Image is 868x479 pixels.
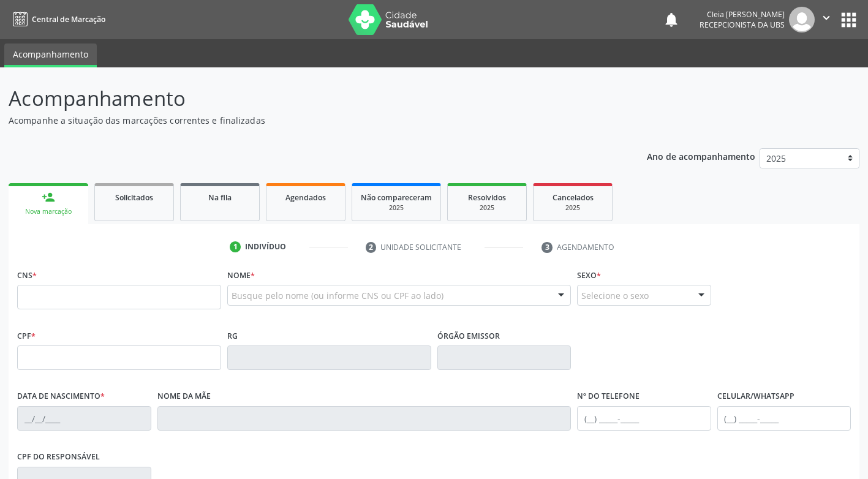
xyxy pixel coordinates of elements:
[820,11,833,25] i: 
[717,406,851,431] input: (__) _____-_____
[838,9,859,31] button: apps
[700,9,785,20] div: Cleia [PERSON_NAME]
[245,241,286,252] div: Indivíduo
[230,241,241,252] div: 1
[700,20,785,30] span: Recepcionista da UBS
[577,387,640,406] label: Nº do Telefone
[647,148,755,164] p: Ano de acompanhamento
[227,326,238,345] label: RG
[157,387,211,406] label: Nome da mãe
[17,448,100,467] label: CPF do responsável
[468,192,506,203] span: Resolvidos
[581,289,649,302] span: Selecione o sexo
[17,266,37,285] label: CNS
[9,114,604,127] p: Acompanhe a situação das marcações correntes e finalizadas
[361,192,432,203] span: Não compareceram
[17,406,151,431] input: __/__/____
[663,11,680,28] button: notifications
[553,192,594,203] span: Cancelados
[208,192,232,203] span: Na fila
[115,192,153,203] span: Solicitados
[9,83,604,114] p: Acompanhamento
[9,9,105,29] a: Central de Marcação
[717,387,794,406] label: Celular/WhatsApp
[17,207,80,216] div: Nova marcação
[42,190,55,204] div: person_add
[4,43,97,67] a: Acompanhamento
[32,14,105,25] span: Central de Marcação
[577,406,711,431] input: (__) _____-_____
[789,7,815,32] img: img
[437,326,500,345] label: Órgão emissor
[577,266,601,285] label: Sexo
[232,289,443,302] span: Busque pelo nome (ou informe CNS ou CPF ao lado)
[361,203,432,213] div: 2025
[285,192,326,203] span: Agendados
[17,326,36,345] label: CPF
[456,203,518,213] div: 2025
[542,203,603,213] div: 2025
[815,7,838,32] button: 
[227,266,255,285] label: Nome
[17,387,105,406] label: Data de nascimento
